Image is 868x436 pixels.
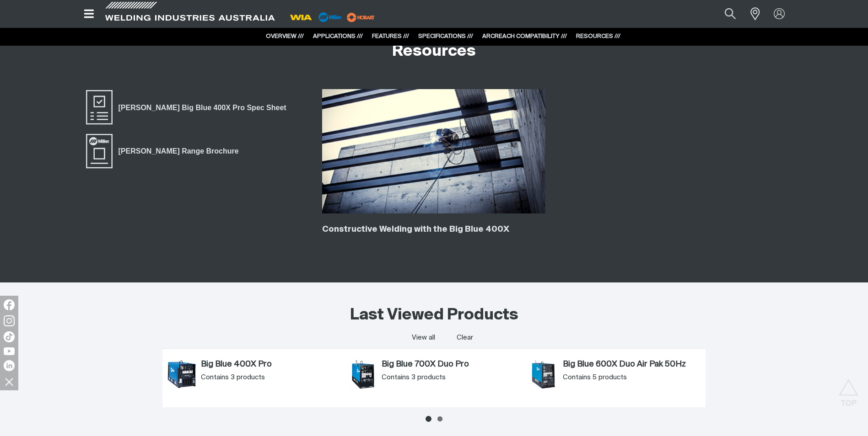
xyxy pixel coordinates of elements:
img: hide socials [1,374,17,389]
img: LinkedIn [4,360,15,371]
div: Contains 3 products [201,373,339,382]
img: miller [344,11,377,24]
a: ARCREACH COMPATIBILITY /// [482,33,567,39]
img: Big Blue 600X Duo Air Pak 50Hz [529,360,558,389]
div: Contains 3 products [382,373,520,382]
div: Contains 5 products [563,373,701,382]
input: Product name or item number... [703,4,745,24]
a: OVERVIEW /// [266,33,304,39]
img: YouTube [4,347,15,355]
article: Big Blue 700X Duo Pro (Big Blue 700X Duo Pro) [344,358,525,398]
a: Miller Big Blue 400X Pro Spec Sheet [85,89,292,126]
h2: Resources [392,42,476,62]
a: Constructive Welding with the Big Blue 400X [322,225,509,234]
a: View all last viewed products [412,333,435,342]
span: [PERSON_NAME] Big Blue 400X Pro Spec Sheet [113,101,292,113]
img: TikTok [4,331,15,342]
a: FEATURES /// [372,33,409,39]
h2: Last Viewed Products [350,305,518,325]
a: Big Blue 700X Duo Pro [382,360,520,370]
article: Big Blue 600X Duo Air Pak 50Hz (Big Blue 600X Duo Air Pak 50Hz) [524,358,706,398]
img: Constructive Welding with the Big Blue 400X [322,89,545,213]
a: APPLICATIONS /// [313,33,363,39]
img: Big Blue 700X Duo Pro [348,360,377,389]
article: Big Blue 400X Pro (Big Blue 400X Pro) [162,358,344,398]
img: Big Blue 400X Pro [167,360,196,389]
span: [PERSON_NAME] Range Brochure [113,145,245,157]
img: Facebook [4,299,15,310]
button: Search products [715,4,746,24]
a: Miller Range Brochure [85,133,245,169]
button: Clear all last viewed products [455,332,475,344]
a: SPECIFICATIONS /// [418,33,473,39]
button: Scroll to top [838,379,859,399]
a: Big Blue 600X Duo Air Pak 50Hz [563,360,701,370]
img: Instagram [4,315,15,326]
a: RESOURCES /// [576,33,620,39]
a: Big Blue 400X Pro [201,360,339,370]
a: miller [344,14,377,21]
